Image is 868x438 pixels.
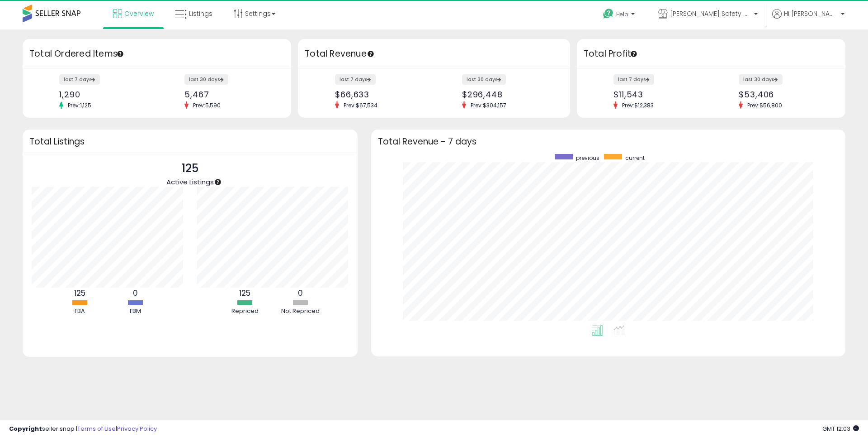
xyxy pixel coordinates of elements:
[108,307,162,316] div: FBM
[29,138,351,145] h3: Total Listings
[378,138,839,145] h3: Total Revenue - 7 days
[367,50,375,58] div: Tooltip anchor
[603,8,614,19] i: Get Help
[274,307,328,316] div: Not Repriced
[339,101,382,109] span: Prev: $67,534
[630,50,638,58] div: Tooltip anchor
[184,74,228,85] label: last 30 days
[52,307,107,316] div: FBA
[189,101,225,109] span: Prev: 5,590
[298,288,303,298] b: 0
[616,10,628,18] span: Help
[784,9,838,18] span: Hi [PERSON_NAME]
[189,9,212,18] span: Listings
[743,101,787,109] span: Prev: $56,800
[584,48,839,60] h3: Total Profit
[596,1,644,29] a: Help
[133,288,138,298] b: 0
[184,90,275,99] div: 5,467
[116,50,124,58] div: Tooltip anchor
[63,101,96,109] span: Prev: 1,125
[462,74,506,85] label: last 30 days
[335,74,376,85] label: last 7 days
[466,101,511,109] span: Prev: $304,157
[305,48,563,60] h3: Total Revenue
[739,90,830,99] div: $53,406
[124,9,154,18] span: Overview
[335,90,427,99] div: $66,633
[214,178,222,186] div: Tooltip anchor
[218,307,272,316] div: Repriced
[462,90,554,99] div: $296,448
[772,9,844,29] a: Hi [PERSON_NAME]
[670,9,751,18] span: [PERSON_NAME] Safety & Supply
[618,101,658,109] span: Prev: $12,383
[613,74,654,85] label: last 7 days
[739,74,783,85] label: last 30 days
[613,90,704,99] div: $11,543
[239,288,250,298] b: 125
[74,288,85,298] b: 125
[59,74,100,85] label: last 7 days
[576,154,599,162] span: previous
[166,177,214,187] span: Active Listings
[166,160,214,177] p: 125
[59,90,150,99] div: 1,290
[29,48,284,60] h3: Total Ordered Items
[625,154,645,162] span: current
